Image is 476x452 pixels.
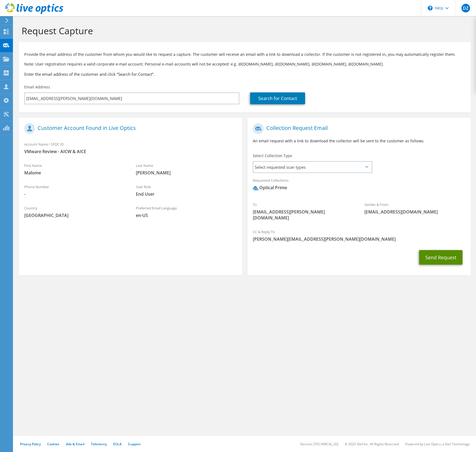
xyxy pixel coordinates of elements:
[461,4,470,12] span: DZ
[24,212,125,218] span: [GEOGRAPHIC_DATA]
[66,442,84,446] a: Ads & Email
[247,199,359,223] div: To
[253,153,292,158] label: Select Collection Type
[47,442,60,446] a: Cookies
[364,209,465,215] span: [EMAIL_ADDRESS][DOMAIN_NAME]
[24,51,465,57] p: Provide the email address of the customer from whom you would like to request a capture. The cust...
[24,84,50,90] label: Email Address
[130,181,242,200] div: User Role
[136,212,237,218] span: en-US
[24,191,125,197] span: -
[405,442,470,446] li: Powered by Live Optics, a Dell Technology
[24,123,234,134] h1: Customer Account Found in Live Optics
[19,160,130,178] div: First Name
[130,160,242,178] div: Last Name
[345,442,399,446] li: © 2025 Dell Inc. All Rights Reserved
[24,61,465,67] p: Note: User registration requires a valid corporate e-mail account. Personal e-mail accounts will ...
[113,442,122,446] a: EULA
[419,250,463,265] button: Send Request
[253,123,463,134] h1: Collection Request Email
[136,191,237,197] span: End User
[253,209,354,221] span: [EMAIL_ADDRESS][PERSON_NAME][DOMAIN_NAME]
[24,149,237,154] span: VMware Review - AICW & AICE
[300,442,338,446] li: Version: [TECHNICAL_ID]
[250,92,305,104] a: Search for Contact
[359,199,471,218] div: Sender & From
[247,226,471,245] div: CC & Reply To
[19,139,242,157] div: Account Name / SFDC ID
[247,175,471,196] div: Requested Collections
[253,185,287,191] div: Optical Prime
[91,442,107,446] a: Telemetry
[136,170,237,176] span: [PERSON_NAME]
[253,236,465,242] span: [PERSON_NAME][EMAIL_ADDRESS][PERSON_NAME][DOMAIN_NAME]
[128,442,141,446] a: Support
[20,442,41,446] a: Privacy Policy
[428,6,433,11] svg: \n
[24,71,465,77] h3: Enter the email address of the customer and click “Search for Contact”.
[22,25,465,36] h1: Request Capture
[19,202,130,221] div: Country
[130,202,242,221] div: Preferred Email Language
[253,138,465,144] p: An email request with a link to download the collector will be sent to the customer as follows.
[19,181,130,200] div: Phone Number
[24,170,125,176] span: Malome
[253,162,372,172] span: Select requested scan types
